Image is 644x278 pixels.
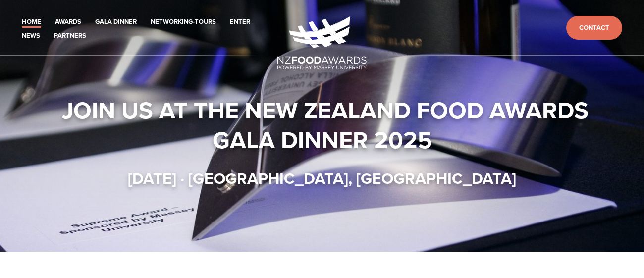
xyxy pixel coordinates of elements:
a: Contact [566,16,622,40]
strong: Join us at the New Zealand Food Awards Gala Dinner 2025 [62,93,594,157]
a: Awards [55,16,81,28]
a: Home [22,16,41,28]
a: Networking-Tours [151,16,216,28]
a: Enter [230,16,250,28]
a: Partners [54,30,86,42]
a: Gala Dinner [95,16,137,28]
a: News [22,30,40,42]
strong: [DATE] · [GEOGRAPHIC_DATA], [GEOGRAPHIC_DATA] [128,167,516,190]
